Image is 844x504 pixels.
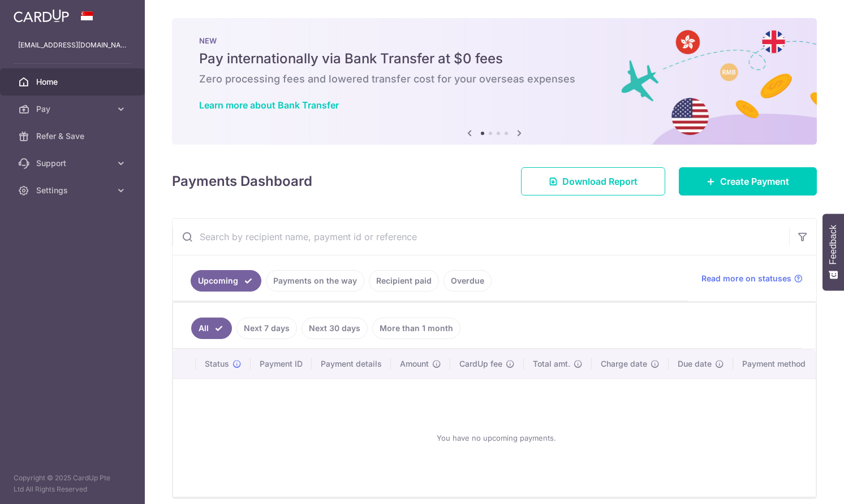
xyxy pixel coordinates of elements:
[205,358,229,370] span: Status
[191,270,261,292] a: Upcoming
[36,158,111,169] span: Support
[733,349,819,379] th: Payment method
[26,8,49,18] span: Help
[369,270,439,292] a: Recipient paid
[187,388,806,488] div: You have no upcoming payments.
[823,214,844,290] button: Feedback - Show survey
[679,167,817,195] a: Create Payment
[266,270,364,292] a: Payments on the way
[312,349,391,379] th: Payment details
[443,270,492,292] a: Overdue
[199,50,790,68] h5: Pay internationally via Bank Transfer at $0 fees
[828,225,838,264] span: Feedback
[18,40,127,51] p: [EMAIL_ADDRESS][DOMAIN_NAME]
[36,76,111,88] span: Home
[14,9,69,23] img: CardUp
[36,103,111,115] span: Pay
[191,318,232,339] a: All
[372,318,460,339] a: More than 1 month
[302,318,368,339] a: Next 30 days
[562,175,638,188] span: Download Report
[199,99,339,111] a: Learn more about Bank Transfer
[521,167,665,195] a: Download Report
[533,358,570,370] span: Total amt.
[36,185,111,196] span: Settings
[400,358,429,370] span: Amount
[172,18,817,145] img: Bank transfer banner
[172,171,312,192] h4: Payments Dashboard
[199,36,790,45] p: NEW
[251,349,312,379] th: Payment ID
[236,318,297,339] a: Next 7 days
[459,358,502,370] span: CardUp fee
[199,72,790,86] h6: Zero processing fees and lowered transfer cost for your overseas expenses
[601,358,647,370] span: Charge date
[173,219,789,255] input: Search by recipient name, payment id or reference
[678,358,712,370] span: Due date
[701,273,803,284] a: Read more on statuses
[701,273,791,284] span: Read more on statuses
[720,175,789,188] span: Create Payment
[36,131,111,142] span: Refer & Save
